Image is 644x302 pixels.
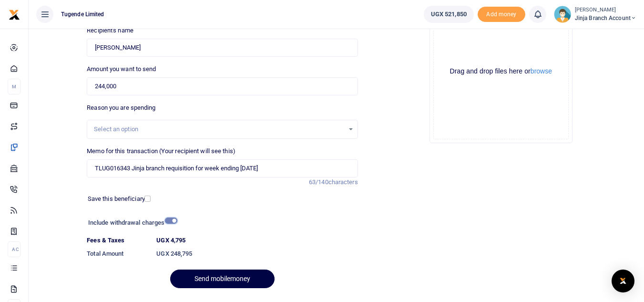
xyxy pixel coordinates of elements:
[554,6,636,23] a: profile-user [PERSON_NAME] Jinja branch account
[87,250,149,258] h6: Total Amount
[156,250,358,258] h6: UGX 248,795
[170,270,275,288] button: Send mobilemoney
[328,178,358,186] span: characters
[88,194,145,204] label: Save this beneficiary
[87,77,358,95] input: UGX
[575,14,636,22] span: Jinja branch account
[9,10,20,18] a: logo-small logo-large logo-large
[156,236,185,245] label: UGX 4,795
[612,270,634,292] div: Open Intercom Messenger
[8,79,20,94] li: M
[87,64,156,74] label: Amount you want to send
[88,219,173,227] h6: Include withdrawal charges
[57,10,108,19] span: Tugende Limited
[94,125,344,134] div: Select an option
[87,146,235,156] label: Memo for this transaction (Your recipient will see this)
[9,9,20,21] img: logo-small
[478,7,525,22] span: Add money
[531,68,552,74] button: browse
[431,10,467,19] span: UGX 521,850
[420,6,478,23] li: Wallet ballance
[87,103,155,113] label: Reason you are spending
[8,241,20,257] li: Ac
[87,159,358,177] input: Enter extra information
[309,178,328,186] span: 63/140
[87,39,358,57] input: Loading name...
[424,6,474,23] a: UGX 521,850
[478,10,525,17] a: Add money
[83,236,153,245] dt: Fees & Taxes
[87,26,133,35] label: Recipient's name
[478,7,525,22] li: Toup your wallet
[554,6,571,23] img: profile-user
[575,6,636,14] small: [PERSON_NAME]
[434,67,568,76] div: Drag and drop files here or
